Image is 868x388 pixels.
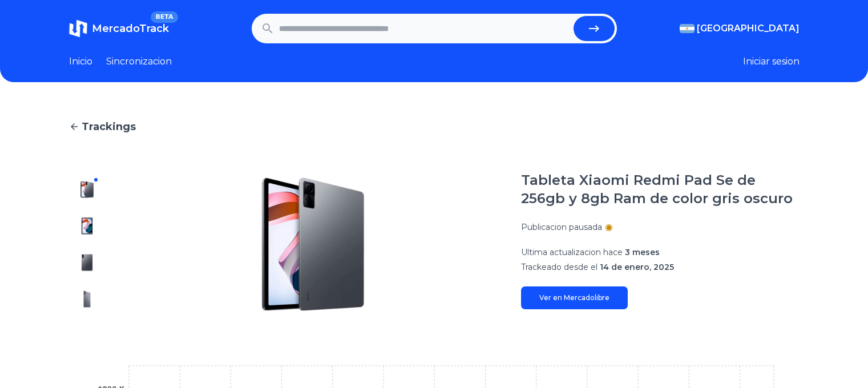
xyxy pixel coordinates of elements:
[92,22,169,35] span: MercadoTrack
[521,171,800,208] h1: Tableta Xiaomi Redmi Pad Se de 256gb y 8gb Ram de color gris oscuro
[680,22,800,35] button: [GEOGRAPHIC_DATA]
[78,217,96,235] img: Tableta Xiaomi Redmi Pad Se de 256gb y 8gb Ram de color gris oscuro
[680,24,695,33] img: Argentina
[78,253,96,272] img: Tableta Xiaomi Redmi Pad Se de 256gb y 8gb Ram de color gris oscuro
[521,262,597,272] span: Trackeado desde el
[151,11,177,23] span: BETA
[521,247,623,257] span: Ultima actualizacion hace
[743,55,800,68] button: Iniciar sesion
[521,286,628,309] a: Ver en Mercadolibre
[600,262,674,272] span: 14 de enero, 2025
[78,290,96,308] img: Tableta Xiaomi Redmi Pad Se de 256gb y 8gb Ram de color gris oscuro
[128,171,498,317] img: Tableta Xiaomi Redmi Pad Se de 256gb y 8gb Ram de color gris oscuro
[69,55,92,68] a: Inicio
[69,119,800,135] a: Trackings
[521,221,602,233] p: Publicacion pausada
[106,55,172,68] a: Sincronizacion
[78,180,96,199] img: Tableta Xiaomi Redmi Pad Se de 256gb y 8gb Ram de color gris oscuro
[69,19,87,38] img: MercadoTrack
[697,22,800,35] span: [GEOGRAPHIC_DATA]
[82,119,136,135] span: Trackings
[69,19,169,38] a: MercadoTrackBETA
[625,247,660,257] span: 3 meses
